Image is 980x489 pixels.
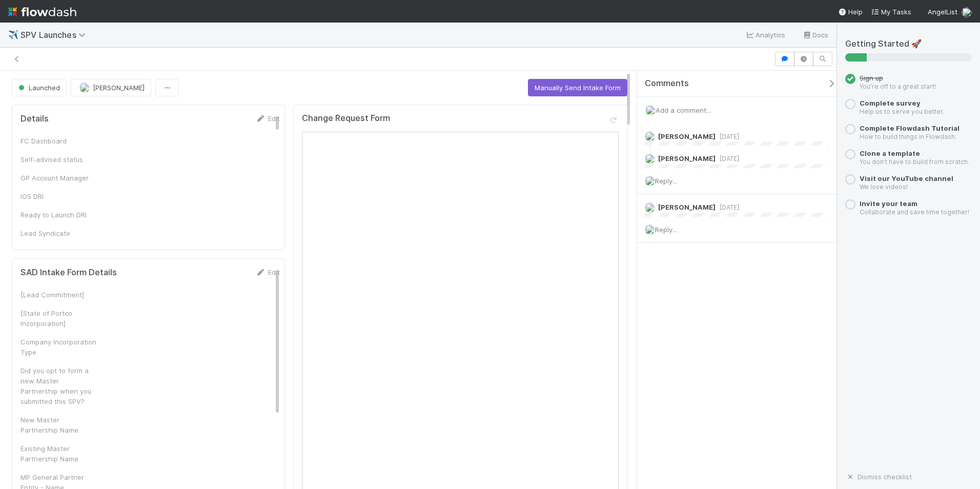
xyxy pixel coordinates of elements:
a: Clone a template [860,149,920,157]
img: avatar_d2b43477-63dc-4e62-be5b-6fdd450c05a1.png [645,154,655,164]
div: [Lead Commitment] [21,290,97,300]
span: [PERSON_NAME] [658,154,716,162]
span: Reply... [655,226,677,234]
small: How to build things in Flowdash. [860,133,956,140]
a: Edit [256,114,280,123]
div: Lead Syndicate [21,228,97,238]
img: avatar_7d33b4c2-6dd7-4bf3-9761-6f087fa0f5c6.png [645,176,655,186]
span: Comments [645,78,689,89]
span: [DATE] [716,203,739,211]
div: Help [838,7,863,17]
small: You’re off to a great start! [860,83,936,90]
span: [PERSON_NAME] [93,84,145,92]
span: [DATE] [716,155,739,162]
a: Invite your team [860,199,917,208]
h5: Getting Started 🚀 [845,39,972,49]
span: Reply... [655,177,677,185]
small: Help us to serve you better. [860,108,944,115]
img: avatar_7d33b4c2-6dd7-4bf3-9761-6f087fa0f5c6.png [962,7,972,17]
div: Self-advised status [21,154,97,165]
a: Complete Flowdash Tutorial [860,124,959,132]
a: Docs [802,29,828,41]
span: [PERSON_NAME] [658,203,716,211]
span: [DATE] [716,133,739,140]
span: Sign up [860,74,883,82]
small: We love videos! [860,183,908,191]
small: You don’t have to build from scratch. [860,158,969,166]
img: avatar_7d33b4c2-6dd7-4bf3-9761-6f087fa0f5c6.png [645,225,655,235]
span: [PERSON_NAME] [658,132,716,140]
span: SPV Launches [21,30,91,40]
div: Company Incorporation Type [21,337,97,357]
div: Existing Master Partnership Name [21,443,97,464]
h5: Details [21,114,49,124]
span: AngelList [928,8,957,16]
button: [PERSON_NAME] [71,79,151,96]
img: avatar_d2b43477-63dc-4e62-be5b-6fdd450c05a1.png [645,202,655,213]
img: avatar_7d33b4c2-6dd7-4bf3-9761-6f087fa0f5c6.png [645,105,656,115]
a: Visit our YouTube channel [860,174,953,182]
img: avatar_b0da76e8-8e9d-47e0-9b3e-1b93abf6f697.png [645,131,655,141]
img: avatar_d2b43477-63dc-4e62-be5b-6fdd450c05a1.png [79,83,90,93]
div: [State of Portco Incorporation] [21,308,97,329]
small: Collaborate and save time together! [860,208,969,216]
img: logo-inverted-e16ddd16eac7371096b0.svg [8,3,76,21]
div: FC Dashboard [21,136,97,146]
div: New Master Partnership Name [21,415,97,435]
a: My Tasks [871,7,911,17]
div: GP Account Manager [21,173,97,183]
span: ✈️ [8,30,18,39]
a: Dismiss checklist [845,473,912,481]
span: Add a comment... [656,106,711,114]
div: Ready to Launch DRI [21,210,97,220]
h5: Change Request Form [302,113,390,124]
span: My Tasks [871,8,911,16]
a: Complete survey [860,99,921,107]
h5: SAD Intake Form Details [21,268,117,278]
div: Did you opt to form a new Master Partnership when you submitted this SPV? [21,365,97,406]
button: Manually Send Intake Form [528,79,627,96]
a: Analytics [745,29,786,41]
div: IOS DRI [21,191,97,201]
a: Edit [256,268,280,276]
